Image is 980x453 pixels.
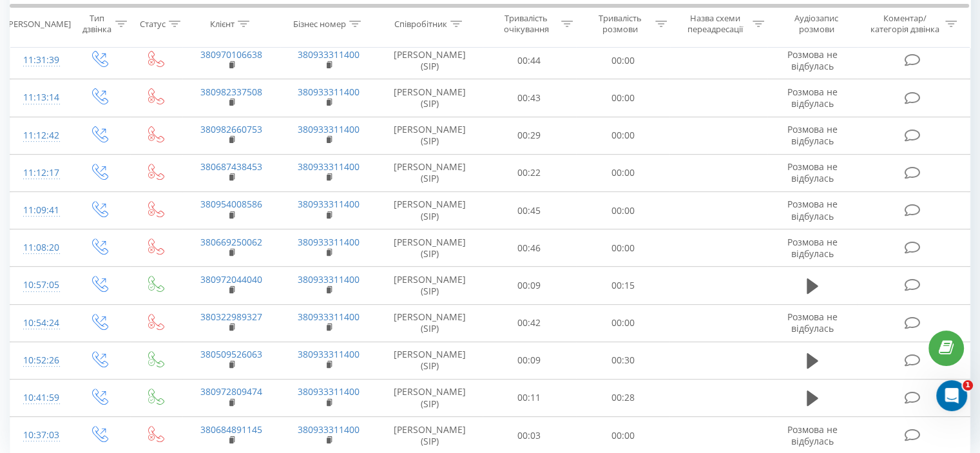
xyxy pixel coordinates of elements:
[298,198,360,210] a: 380933311400
[200,198,262,210] a: 380954008586
[23,85,57,110] div: 11:13:14
[23,198,57,223] div: 11:09:41
[298,48,360,61] a: 380933311400
[140,19,166,30] div: Статус
[200,48,262,61] a: 380970106638
[378,304,483,342] td: [PERSON_NAME] (SIP)
[81,14,111,35] div: Тип дзвінка
[200,311,262,323] a: 380322989327
[293,19,346,30] div: Бізнес номер
[298,348,360,360] a: 380933311400
[298,123,360,135] a: 380933311400
[23,160,57,186] div: 11:12:17
[23,48,57,73] div: 11:31:39
[483,42,576,79] td: 00:44
[378,117,483,154] td: [PERSON_NAME] (SIP)
[576,267,669,304] td: 00:15
[378,229,483,267] td: [PERSON_NAME] (SIP)
[588,14,652,35] div: Тривалість розмови
[483,117,576,154] td: 00:29
[378,267,483,304] td: [PERSON_NAME] (SIP)
[787,48,838,72] span: Розмова не відбулась
[378,79,483,117] td: [PERSON_NAME] (SIP)
[787,160,838,184] span: Розмова не відбулась
[867,14,942,35] div: Коментар/категорія дзвінка
[378,154,483,191] td: [PERSON_NAME] (SIP)
[483,192,576,229] td: 00:45
[6,19,71,30] div: [PERSON_NAME]
[936,380,967,411] iframe: Intercom live chat
[200,86,262,98] a: 380982337508
[576,304,669,342] td: 00:00
[298,236,360,248] a: 380933311400
[483,154,576,191] td: 00:22
[200,236,262,248] a: 380669250062
[576,117,669,154] td: 00:00
[298,86,360,98] a: 380933311400
[787,423,838,447] span: Розмова не відбулась
[576,192,669,229] td: 00:00
[378,379,483,416] td: [PERSON_NAME] (SIP)
[200,348,262,360] a: 380509526063
[200,123,262,135] a: 380982660753
[298,311,360,323] a: 380933311400
[378,192,483,229] td: [PERSON_NAME] (SIP)
[23,385,57,410] div: 10:41:59
[576,79,669,117] td: 00:00
[298,160,360,173] a: 380933311400
[200,423,262,436] a: 380684891145
[23,123,57,148] div: 11:12:42
[298,273,360,285] a: 380933311400
[23,273,57,298] div: 10:57:05
[576,379,669,416] td: 00:28
[787,123,838,147] span: Розмова не відбулась
[787,86,838,110] span: Розмова не відбулась
[576,229,669,267] td: 00:00
[23,423,57,448] div: 10:37:03
[483,304,576,342] td: 00:42
[779,14,854,35] div: Аудіозапис розмови
[210,19,235,30] div: Клієнт
[483,267,576,304] td: 00:09
[200,160,262,173] a: 380687438453
[494,14,559,35] div: Тривалість очікування
[200,385,262,398] a: 380972809474
[23,235,57,260] div: 11:08:20
[787,236,838,260] span: Розмова не відбулась
[378,42,483,79] td: [PERSON_NAME] (SIP)
[483,79,576,117] td: 00:43
[483,379,576,416] td: 00:11
[483,342,576,379] td: 00:09
[298,423,360,436] a: 380933311400
[576,42,669,79] td: 00:00
[298,385,360,398] a: 380933311400
[963,380,973,390] span: 1
[394,19,447,30] div: Співробітник
[483,229,576,267] td: 00:46
[378,342,483,379] td: [PERSON_NAME] (SIP)
[682,14,749,35] div: Назва схеми переадресації
[576,342,669,379] td: 00:30
[787,311,838,334] span: Розмова не відбулась
[576,154,669,191] td: 00:00
[23,311,57,336] div: 10:54:24
[787,198,838,222] span: Розмова не відбулась
[23,348,57,373] div: 10:52:26
[200,273,262,285] a: 380972044040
